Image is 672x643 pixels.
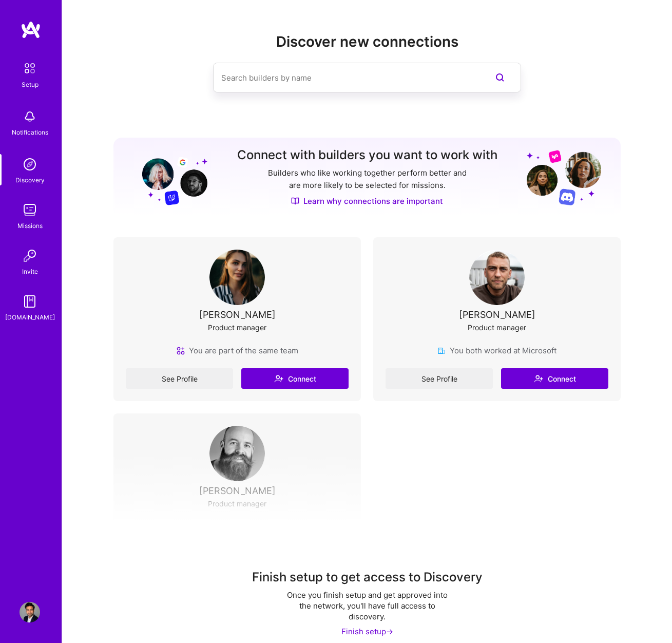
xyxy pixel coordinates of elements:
h3: Connect with builders you want to work with [237,148,497,163]
img: discovery [20,154,40,175]
img: User Avatar [469,250,525,305]
img: company icon [437,347,446,355]
div: Notifications [12,127,48,138]
img: User Avatar [209,426,265,481]
input: Search builders by name [221,65,472,91]
img: logo [21,21,41,39]
div: [PERSON_NAME] [199,309,276,320]
div: Finish setup to get access to Discovery [252,569,483,585]
img: teamwork [20,200,40,220]
div: Product manager [208,322,266,333]
img: setup [19,58,41,79]
img: Grow your network [527,149,601,205]
div: You are part of the same team [177,345,298,356]
div: [PERSON_NAME] [459,309,535,320]
img: Discover [291,197,299,205]
img: User Avatar [20,602,40,622]
img: guide book [20,291,40,312]
img: bell [20,106,40,127]
img: User Avatar [209,250,265,305]
img: Grow your network [133,149,207,205]
div: [DOMAIN_NAME] [5,312,55,323]
div: Finish setup -> [341,626,393,637]
p: Builders who like working together perform better and are more likely to be selected for missions. [266,167,469,192]
div: Once you finish setup and get approved into the network, you'll have full access to discovery. [285,590,449,622]
div: Invite [22,266,38,277]
div: Setup [22,79,39,90]
div: Discovery [15,175,45,185]
a: User Avatar [17,602,43,622]
a: Learn why connections are important [291,196,443,206]
div: Missions [17,220,43,231]
div: You both worked at Microsoft [437,345,556,356]
img: team [177,347,185,355]
h2: Discover new connections [113,33,621,50]
div: Product manager [468,322,526,333]
i: icon SearchPurple [494,71,506,84]
img: Invite [20,245,40,266]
